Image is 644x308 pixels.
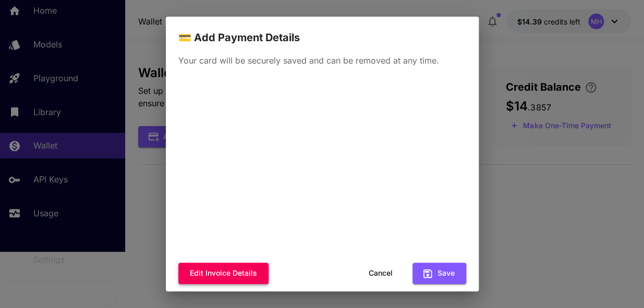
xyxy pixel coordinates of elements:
[357,263,404,284] button: Cancel
[166,17,479,46] h2: 💳 Add Payment Details
[412,263,466,284] button: Save
[178,54,466,67] p: Your card will be securely saved and can be removed at any time.
[178,263,269,284] button: Edit invoice details
[176,77,468,256] iframe: Secure payment input frame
